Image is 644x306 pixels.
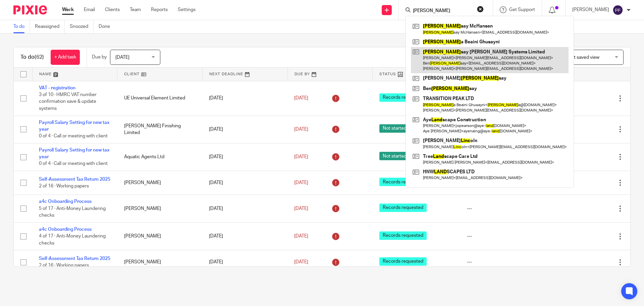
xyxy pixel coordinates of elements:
div: --- [467,233,539,239]
span: [DATE] [294,234,308,238]
div: --- [467,259,539,265]
a: a4c Onboarding Process [39,199,92,204]
span: 5 of 17 · Anti-Money Laundering checks [39,206,106,218]
input: Search [412,8,473,14]
img: Pixie [13,5,47,14]
span: Not started [379,152,410,160]
span: [DATE] [294,180,308,185]
a: Payroll Salary Setting for new tax year [39,120,109,132]
td: [PERSON_NAME] [117,250,203,274]
span: [DATE] [294,206,308,211]
a: Snoozed [70,20,94,33]
span: 0 of 4 · Call or meeting with client [39,162,108,166]
td: [DATE] [202,250,287,274]
span: [DATE] [294,155,308,159]
span: [DATE] [294,260,308,264]
span: Records requested [379,93,427,102]
p: [PERSON_NAME] [572,6,609,13]
span: (62) [35,54,44,60]
a: Email [84,6,95,13]
img: svg%3E [612,5,623,15]
td: [PERSON_NAME] [117,171,203,194]
a: Clients [105,6,120,13]
td: [DATE] [202,116,287,143]
button: Clear [477,6,484,12]
span: Get Support [509,7,535,12]
td: UE Universal Element Limited [117,81,203,116]
td: [DATE] [202,171,287,194]
a: a4c Onboarding Process [39,227,92,232]
span: Not started [379,124,410,133]
span: 2 of 16 · Working papers [39,263,89,268]
span: [DATE] [294,127,308,132]
td: Aquatic Agents Ltd [117,143,203,171]
a: Self-Assessment Tax Return 2025 [39,177,110,182]
td: [PERSON_NAME] [117,222,203,250]
a: + Add task [51,50,80,65]
span: Records requested [379,231,427,240]
a: Done [99,20,115,33]
div: --- [467,205,539,212]
a: To do [13,20,30,33]
a: Reassigned [35,20,65,33]
td: [PERSON_NAME] Finishing Limited [117,116,203,143]
a: Team [130,6,141,13]
td: [DATE] [202,143,287,171]
span: Records requested [379,178,427,186]
td: [DATE] [202,222,287,250]
span: Records requested [379,257,427,266]
td: [DATE] [202,195,287,222]
a: VAT - registration [39,86,75,90]
span: 3 of 10 · HMRC VAT number confirmation save & update systems [39,92,97,111]
td: [DATE] [202,81,287,116]
span: [DATE] [115,55,129,60]
span: 0 of 4 · Call or meeting with client [39,134,108,138]
a: Self-Assessment Tax Return 2025 [39,256,110,261]
span: 4 of 17 · Anti-Money Laundering checks [39,234,106,246]
a: Settings [178,6,196,13]
span: [DATE] [294,96,308,100]
a: Reports [151,6,168,13]
td: [PERSON_NAME] [117,195,203,222]
span: 2 of 16 · Working papers [39,184,89,188]
a: Payroll Salary Setting for new tax year [39,148,109,159]
span: Records requested [379,204,427,212]
a: Work [62,6,74,13]
p: Due by [92,54,107,60]
span: Select saved view [562,55,599,60]
h1: To do [20,54,44,61]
